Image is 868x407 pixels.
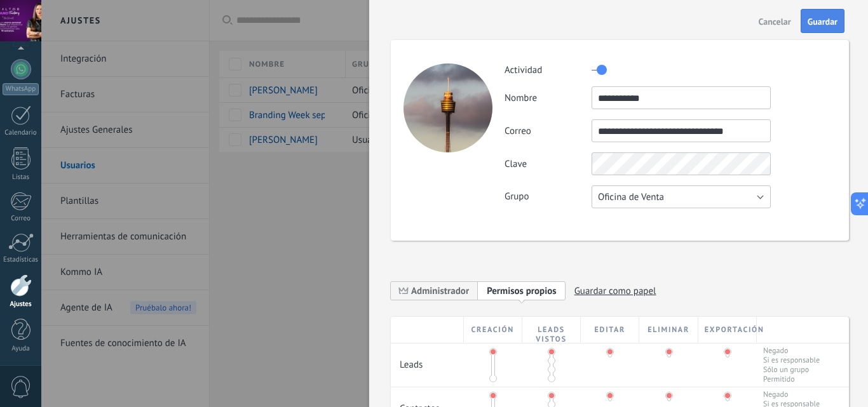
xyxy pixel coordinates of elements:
span: Administrador [411,285,469,297]
span: Negado [763,390,820,399]
div: Creación [464,317,522,343]
div: Ayuda [3,345,39,353]
span: Negado [763,346,820,356]
div: Calendario [3,129,39,137]
div: Exportación [698,317,757,343]
span: Cancelar [759,17,791,26]
span: Oficina de Venta [598,191,664,203]
div: Eliminar [639,317,698,343]
div: Ajustes [3,300,39,309]
label: Grupo [505,190,592,203]
label: Clave [505,158,592,170]
div: Correo [3,215,39,223]
span: Si es responsable [763,356,820,365]
div: Leads vistos [522,317,581,343]
div: WhatsApp [3,83,39,95]
div: Listas [3,173,39,182]
span: Sólo un grupo [763,365,820,375]
span: Add new role [478,281,566,300]
label: Nombre [505,92,592,104]
button: Oficina de Venta [592,185,771,208]
span: Permitido [763,375,820,384]
div: Estadísticas [3,256,39,264]
div: Editar [581,317,639,343]
button: Guardar [801,9,844,33]
span: Guardar como papel [574,281,656,301]
label: Actividad [505,64,592,76]
span: Permisos propios [487,285,557,297]
div: Leads [391,344,464,377]
button: Cancelar [754,11,796,31]
span: Administrador [391,281,478,300]
label: Correo [505,125,592,137]
span: Guardar [808,17,837,26]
